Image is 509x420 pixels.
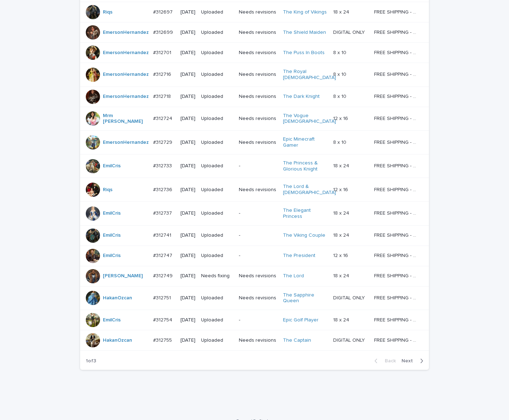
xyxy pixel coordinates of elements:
p: 18 x 24 [333,316,351,323]
p: [DATE] [180,273,195,279]
p: FREE SHIPPING - preview in 1-2 business days, after your approval delivery will take 5-10 b.d. [374,185,419,193]
p: #312697 [153,8,174,15]
p: [DATE] [180,50,195,56]
p: FREE SHIPPING - preview in 1-2 business days, after your approval delivery will take 5-10 b.d. [374,272,419,279]
span: Back [381,358,396,363]
p: Uploaded [201,187,233,193]
p: DIGITAL ONLY [333,294,366,301]
a: EmersonHernandez [103,94,149,100]
a: The Sapphire Queen [283,292,327,304]
p: - [239,253,277,259]
p: [DATE] [180,163,195,169]
p: 12 x 16 [333,185,350,193]
tr: Riqs #312697#312697 [DATE]UploadedNeeds revisionsThe King of Vikings 18 x 2418 x 24 FREE SHIPPING... [80,2,429,22]
a: EmilCris [103,210,121,216]
p: [DATE] [180,232,195,238]
p: Uploaded [201,295,233,301]
p: 8 x 10 [333,92,348,100]
p: Uploaded [201,30,233,36]
p: 18 x 24 [333,162,351,169]
a: Riqs [103,9,112,15]
a: EmilCris [103,317,121,323]
p: #312736 [153,185,174,193]
p: [DATE] [180,116,195,122]
p: FREE SHIPPING - preview in 1-2 business days, after your approval delivery will take 5-10 b.d. [374,231,419,238]
a: EmersonHernandez [103,30,149,36]
p: Needs revisions [239,140,277,146]
p: FREE SHIPPING - preview in 1-2 business days, after your approval delivery will take 5-10 b.d. [374,8,419,15]
p: Needs revisions [239,94,277,100]
a: The Lord [283,273,304,279]
p: [DATE] [180,337,195,343]
a: Riqs [103,187,112,193]
a: The King of Vikings [283,9,327,15]
p: [DATE] [180,253,195,259]
p: Uploaded [201,337,233,343]
p: Uploaded [201,140,233,146]
p: Needs revisions [239,9,277,15]
p: [DATE] [180,317,195,323]
p: - [239,317,277,323]
p: DIGITAL ONLY [333,336,366,343]
a: EmersonHernandez [103,50,149,56]
tr: [PERSON_NAME] #312749#312749 [DATE]Needs fixingNeeds revisionsThe Lord 18 x 2418 x 24 FREE SHIPPI... [80,266,429,286]
p: Uploaded [201,163,233,169]
p: Needs revisions [239,187,277,193]
tr: EmilCris #312737#312737 [DATE]Uploaded-The Elegant Princess 18 x 2418 x 24 FREE SHIPPING - previe... [80,201,429,225]
tr: EmersonHernandez #312718#312718 [DATE]UploadedNeeds revisionsThe Dark Knight 8 x 108 x 10 FREE SH... [80,86,429,107]
p: Uploaded [201,116,233,122]
a: [PERSON_NAME] [103,273,143,279]
button: Back [369,358,399,364]
tr: EmilCris #312754#312754 [DATE]Uploaded-Epic Golf Player 18 x 2418 x 24 FREE SHIPPING - preview in... [80,310,429,330]
p: Needs revisions [239,30,277,36]
a: The Princess & Glorious Knight [283,160,327,172]
p: Uploaded [201,72,233,78]
p: - [239,210,277,216]
p: #312716 [153,70,173,78]
p: [DATE] [180,295,195,301]
p: #312749 [153,272,174,279]
p: FREE SHIPPING - preview in 1-2 business days, after your approval delivery will take 5-10 b.d. [374,251,419,259]
p: - [239,232,277,238]
p: FREE SHIPPING - preview in 1-2 business days, after your approval delivery will take 5-10 b.d. [374,336,419,343]
a: The Puss In Boots [283,50,325,56]
p: 18 x 24 [333,272,351,279]
p: 18 x 24 [333,231,351,238]
a: HakanOzcan [103,295,132,301]
a: Epic Golf Player [283,317,319,323]
p: Needs revisions [239,295,277,301]
p: Needs fixing [201,273,233,279]
p: FREE SHIPPING - preview in 1-2 business days, after your approval delivery will take 5-10 b.d. [374,316,419,323]
p: #312754 [153,316,174,323]
tr: Mrm [PERSON_NAME] #312724#312724 [DATE]UploadedNeeds revisionsThe Vogue [DEMOGRAPHIC_DATA] 12 x 1... [80,107,429,131]
a: EmersonHernandez [103,72,149,78]
p: Needs revisions [239,273,277,279]
p: 18 x 24 [333,8,351,15]
tr: EmilCris #312733#312733 [DATE]Uploaded-The Princess & Glorious Knight 18 x 2418 x 24 FREE SHIPPIN... [80,154,429,178]
a: The Royal [DEMOGRAPHIC_DATA] [283,69,336,81]
p: FREE SHIPPING - preview in 1-2 business days, after your approval delivery will take 5-10 b.d. [374,92,419,100]
tr: EmersonHernandez #312699#312699 [DATE]UploadedNeeds revisionsThe Shield Maiden DIGITAL ONLYDIGITA... [80,22,429,42]
p: Uploaded [201,253,233,259]
p: #312747 [153,251,174,259]
p: #312724 [153,114,174,122]
a: The President [283,253,315,259]
p: FREE SHIPPING - preview in 1-2 business days, after your approval delivery will take 5-10 b.d. [374,114,419,122]
a: The Shield Maiden [283,30,326,36]
p: #312701 [153,48,173,56]
p: 1 of 3 [80,352,102,370]
p: FREE SHIPPING - preview in 1-2 business days, after your approval delivery will take 5-10 b.d. [374,28,419,36]
a: The Dark Knight [283,94,320,100]
p: #312733 [153,162,173,169]
tr: EmilCris #312741#312741 [DATE]Uploaded-The Viking Couple 18 x 2418 x 24 FREE SHIPPING - preview i... [80,225,429,246]
a: EmilCris [103,163,121,169]
tr: Riqs #312736#312736 [DATE]UploadedNeeds revisionsThe Lord & [DEMOGRAPHIC_DATA] 12 x 1612 x 16 FRE... [80,178,429,202]
p: 12 x 16 [333,251,350,259]
p: Uploaded [201,317,233,323]
p: Uploaded [201,232,233,238]
p: 18 x 24 [333,209,351,216]
p: FREE SHIPPING - preview in 1-2 business days, after your approval delivery will take 5-10 b.d. [374,48,419,56]
a: The Lord & [DEMOGRAPHIC_DATA] [283,184,336,196]
p: #312699 [153,28,174,36]
p: Uploaded [201,9,233,15]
